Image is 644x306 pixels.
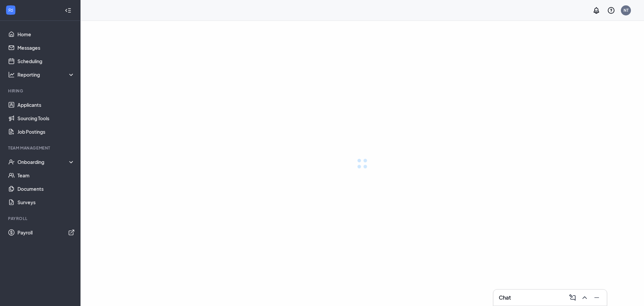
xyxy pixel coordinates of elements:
[591,292,601,303] button: Minimize
[624,7,629,13] div: NT
[8,216,73,221] div: Payroll
[17,54,75,68] a: Scheduling
[8,71,15,78] svg: Analysis
[592,6,600,14] svg: Notifications
[17,226,75,239] a: PayrollExternalLink
[17,98,75,112] a: Applicants
[17,41,75,54] a: Messages
[17,182,75,195] a: Documents
[567,292,577,303] button: ComposeMessage
[607,6,615,14] svg: QuestionInfo
[17,169,75,182] a: Team
[17,71,75,78] div: Reporting
[8,88,73,94] div: Hiring
[17,125,75,138] a: Job Postings
[8,145,73,151] div: Team Management
[581,294,589,302] svg: ChevronUp
[17,159,75,165] div: Onboarding
[65,7,71,14] svg: Collapse
[499,294,511,301] h3: Chat
[17,195,75,209] a: Surveys
[569,294,577,302] svg: ComposeMessage
[17,112,75,125] a: Sourcing Tools
[17,28,75,41] a: Home
[8,159,15,165] svg: UserCheck
[7,7,14,13] svg: WorkstreamLogo
[579,292,589,303] button: ChevronUp
[593,294,601,302] svg: Minimize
